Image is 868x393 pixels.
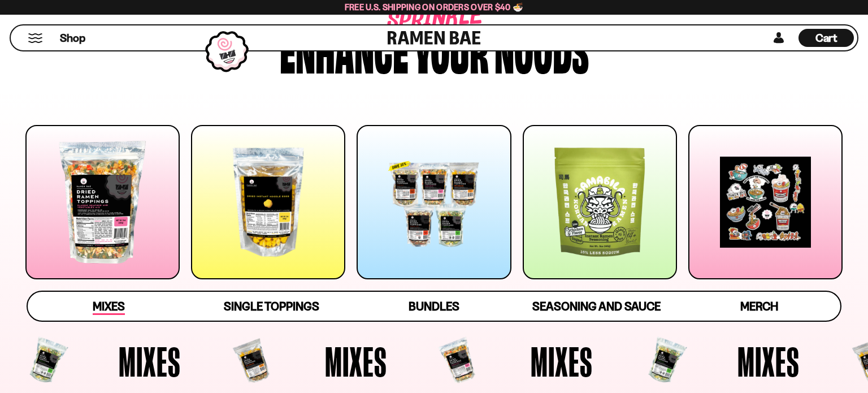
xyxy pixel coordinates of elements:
[815,31,837,45] span: Cart
[60,31,85,46] span: Shop
[280,22,409,76] div: Enhance
[409,299,459,313] span: Bundles
[678,292,841,321] a: Merch
[28,33,43,43] button: Mobile Menu Trigger
[494,22,589,76] div: noods
[740,299,778,313] span: Merch
[60,29,85,47] a: Shop
[93,299,125,315] span: Mixes
[28,292,190,321] a: Mixes
[414,22,489,76] div: your
[345,2,524,12] span: Free U.S. Shipping on Orders over $40 🍜
[353,292,515,321] a: Bundles
[224,299,319,313] span: Single Toppings
[737,340,800,382] span: Mixes
[119,340,181,382] span: Mixes
[190,292,353,321] a: Single Toppings
[798,25,854,50] div: Cart
[325,340,387,382] span: Mixes
[515,292,678,321] a: Seasoning and Sauce
[531,340,593,382] span: Mixes
[532,299,661,313] span: Seasoning and Sauce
